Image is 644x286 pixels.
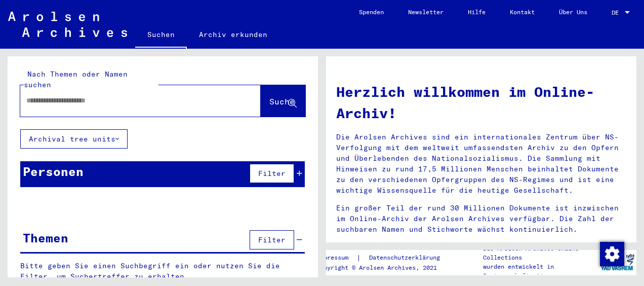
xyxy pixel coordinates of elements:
[258,169,286,178] span: Filter
[316,253,452,263] div: |
[135,22,187,49] a: Suchen
[316,253,356,263] a: Impressum
[23,229,68,247] div: Themen
[612,9,623,16] span: DE
[8,12,127,37] img: Arolsen_neg.svg
[20,129,128,149] button: Archival tree units
[269,96,295,106] span: Suche
[23,162,84,181] div: Personen
[600,242,624,266] img: Zustimmung ändern
[316,263,452,272] p: Copyright © Arolsen Archives, 2021
[361,253,452,263] a: Datenschutzerklärung
[24,69,128,89] mat-label: Nach Themen oder Namen suchen
[336,242,626,274] p: Unser Online-Archiv ist 2020 mit dem European Heritage Award / Europa Nostra Award 2020 ausgezeic...
[336,203,626,235] p: Ein großer Teil der rund 30 Millionen Dokumente ist inzwischen im Online-Archiv der Arolsen Archi...
[336,81,626,124] h1: Herzlich willkommen im Online-Archiv!
[258,235,286,244] span: Filter
[261,85,305,117] button: Suche
[598,249,636,275] img: yv_logo.png
[483,262,597,280] p: wurden entwickelt in Partnerschaft mit
[250,164,294,183] button: Filter
[187,22,279,47] a: Archiv erkunden
[250,230,294,249] button: Filter
[336,132,626,196] p: Die Arolsen Archives sind ein internationales Zentrum über NS-Verfolgung mit dem weltweit umfasse...
[483,244,597,262] p: Die Arolsen Archives Online-Collections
